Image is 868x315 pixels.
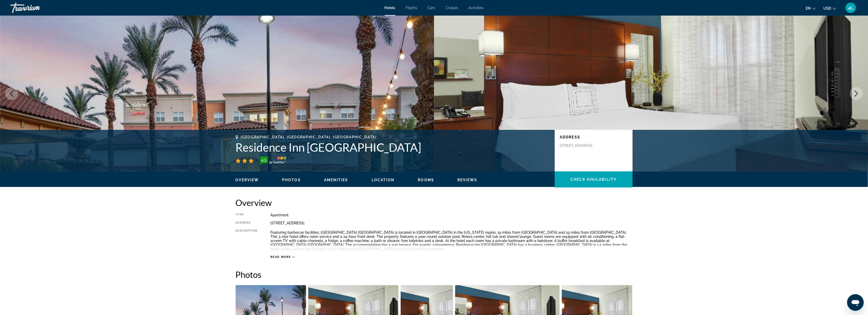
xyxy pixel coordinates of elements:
[847,294,864,311] iframe: Button to launch messaging window
[236,221,258,225] div: Address
[555,171,633,187] button: Check Availability
[5,87,18,100] button: Previous image
[457,178,477,182] button: Reviews
[271,255,291,259] span: Read more
[806,6,811,10] span: en
[10,1,62,15] a: Travorium
[241,135,377,139] span: [GEOGRAPHIC_DATA], [GEOGRAPHIC_DATA], [GEOGRAPHIC_DATA]
[428,6,435,10] a: Cars
[236,213,258,217] div: Type
[385,6,395,10] a: Hotels
[560,143,602,148] p: [STREET_ADDRESS]
[271,221,633,225] div: [STREET_ADDRESS]
[324,178,348,182] button: Amenities
[560,135,627,139] p: Address
[260,157,286,165] img: trustyou-badge-hor.svg
[848,5,854,10] span: 4L
[469,6,484,10] a: Activities
[271,255,295,259] button: Read more
[418,178,434,182] button: Rooms
[236,197,633,208] h2: Overview
[824,4,836,12] button: Change currency
[571,177,617,182] span: Check Availability
[236,269,633,280] h2: Photos
[806,4,816,12] button: Change language
[446,6,458,10] a: Cruises
[824,6,831,10] span: USD
[271,230,633,251] p: Featuring barbecue facilities, [GEOGRAPHIC_DATA] [GEOGRAPHIC_DATA] is located in [GEOGRAPHIC_DATA...
[850,87,863,100] button: Next image
[236,229,258,252] div: Description
[372,178,395,182] button: Location
[259,157,269,163] div: 4.5
[236,140,550,154] h1: Residence Inn [GEOGRAPHIC_DATA]
[271,213,633,217] div: Apartment
[236,178,259,182] button: Overview
[844,2,858,13] button: User Menu
[406,6,417,10] a: Flights
[282,178,301,182] button: Photos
